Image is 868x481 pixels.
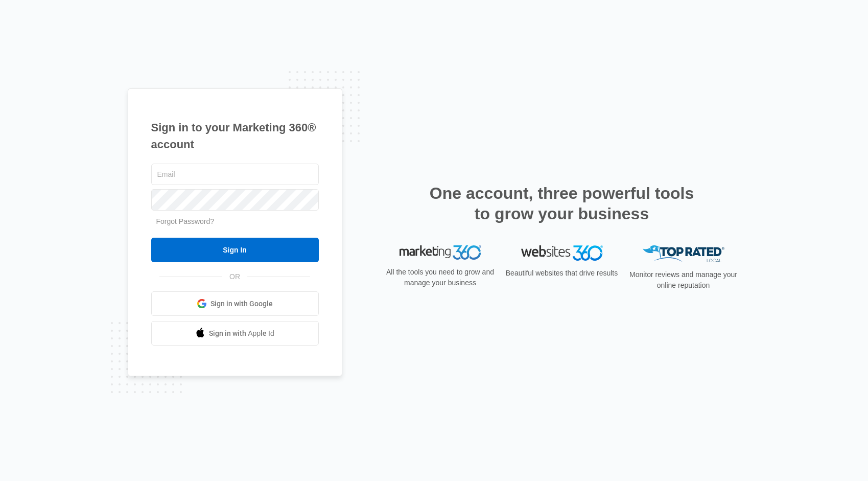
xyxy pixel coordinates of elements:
p: Beautiful websites that drive results [505,268,619,279]
p: All the tools you need to grow and manage your business [383,267,498,288]
h2: One account, three powerful tools to grow your business [427,183,697,224]
p: Monitor reviews and manage your online reputation [626,269,741,291]
input: Email [151,164,319,185]
input: Sign In [151,238,319,262]
span: OR [222,271,247,282]
span: Sign in with Google [210,299,273,309]
h1: Sign in to your Marketing 360® account [151,119,319,153]
img: Websites 360 [521,245,603,260]
a: Forgot Password? [156,217,215,225]
img: Top Rated Local [643,245,724,262]
a: Sign in with Apple Id [151,321,319,346]
span: Sign in with Apple Id [209,328,274,339]
img: Marketing 360 [400,245,481,260]
a: Sign in with Google [151,291,319,316]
